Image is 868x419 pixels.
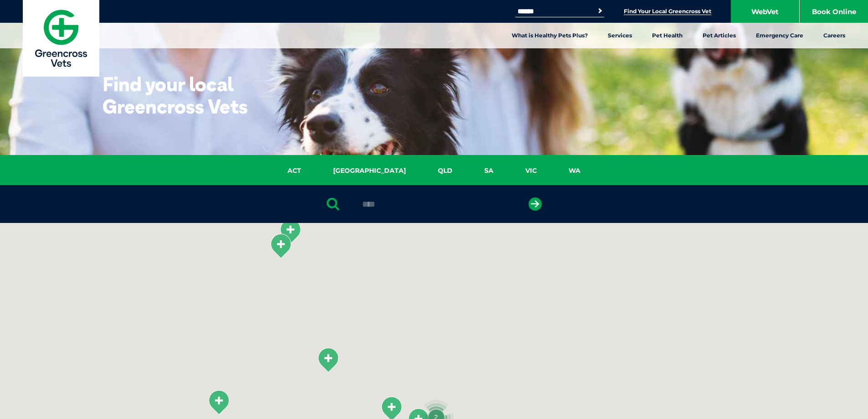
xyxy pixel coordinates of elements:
h1: Find your local Greencross Vets [103,73,282,118]
a: What is Healthy Pets Plus? [502,23,598,48]
a: Careers [813,23,855,48]
a: QLD [422,166,468,176]
a: WA [553,166,596,176]
div: Macedon Ranges [313,344,343,376]
a: SA [468,166,509,176]
div: White Hills [275,215,305,248]
a: VIC [509,166,553,176]
a: Pet Articles [693,23,746,48]
a: [GEOGRAPHIC_DATA] [317,166,422,176]
button: Search [596,6,605,16]
a: Find Your Local Greencross Vet [624,8,711,15]
a: Pet Health [642,23,693,48]
div: Ballarat [204,386,234,419]
a: Services [598,23,642,48]
div: Kangaroo Flat [266,230,296,262]
a: Emergency Care [746,23,813,48]
a: ACT [272,166,317,176]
